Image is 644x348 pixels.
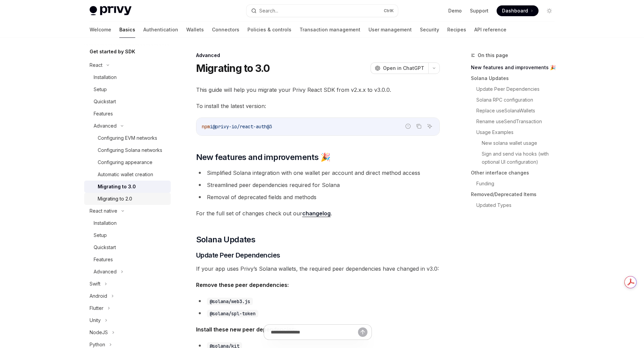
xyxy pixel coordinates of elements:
[210,124,213,130] span: i
[196,62,270,74] h1: Migrating to 3.0
[368,22,412,38] a: User management
[90,61,102,69] div: React
[471,189,560,200] a: Removed/Deprecated Items
[383,65,424,72] span: Open in ChatGPT
[94,122,117,130] div: Advanced
[84,108,171,120] a: Features
[84,168,171,181] a: Automatic wallet creation
[94,219,117,227] div: Installation
[302,210,331,217] a: changelog
[207,310,258,317] code: @solana/spl-token
[207,298,253,305] code: @solana/web3.js
[84,156,171,168] a: Configuring appearance
[478,51,508,59] span: On this page
[259,7,278,15] div: Search...
[447,22,466,38] a: Recipes
[476,84,560,95] a: Update Peer Dependencies
[98,146,162,154] div: Configuring Solana networks
[90,6,132,16] img: light logo
[98,170,153,179] div: Automatic wallet creation
[384,8,394,14] span: Ctrl K
[213,124,272,130] span: @privy-io/react-auth@3
[84,96,171,108] a: Quickstart
[84,253,171,266] a: Features
[84,217,171,229] a: Installation
[414,122,423,131] button: Copy the contents from the code block
[90,22,111,38] a: Welcome
[482,149,560,167] a: Sign and send via hooks (with optional UI configuration)
[90,280,100,288] div: Swift
[94,98,116,106] div: Quickstart
[196,168,440,178] li: Simplified Solana integration with one wallet per account and direct method access
[202,124,210,130] span: npm
[425,122,434,131] button: Ask AI
[404,122,412,131] button: Report incorrect code
[94,110,113,118] div: Features
[196,264,440,273] span: If your app uses Privy’s Solana wallets, the required peer dependencies have changed in v3.0:
[98,183,136,191] div: Migrating to 3.0
[196,282,289,288] strong: Remove these peer dependencies:
[94,231,107,239] div: Setup
[84,83,171,96] a: Setup
[90,328,108,337] div: NodeJS
[196,250,280,260] span: Update Peer Dependencies
[471,73,560,84] a: Solana Updates
[94,73,117,81] div: Installation
[246,5,398,17] button: Search...CtrlK
[196,101,440,111] span: To install the latest version:
[84,132,171,144] a: Configuring EVM networks
[94,256,113,264] div: Features
[497,5,539,16] a: Dashboard
[84,71,171,83] a: Installation
[247,22,291,38] a: Policies & controls
[84,229,171,241] a: Setup
[84,181,171,193] a: Migrating to 3.0
[90,48,135,56] h5: Get started by SDK
[196,180,440,190] li: Streamlined peer dependencies required for Solana
[98,158,152,166] div: Configuring appearance
[143,22,178,38] a: Authentication
[358,327,367,337] button: Send message
[476,95,560,105] a: Solana RPC configuration
[90,304,103,312] div: Flutter
[119,22,135,38] a: Basics
[186,22,204,38] a: Wallets
[476,200,560,211] a: Updated Types
[476,127,560,138] a: Usage Examples
[84,241,171,253] a: Quickstart
[482,138,560,149] a: New solana wallet usage
[196,152,330,163] span: New features and improvements 🎉
[476,178,560,189] a: Funding
[90,292,107,300] div: Android
[471,167,560,178] a: Other interface changes
[90,316,101,324] div: Unity
[98,195,132,203] div: Migrating to 2.0
[371,62,428,74] button: Open in ChatGPT
[196,234,256,245] span: Solana Updates
[476,105,560,116] a: Replace useSolanaWallets
[94,243,116,251] div: Quickstart
[196,85,440,95] span: This guide will help you migrate your Privy React SDK from v2.x.x to v3.0.0.
[94,85,107,93] div: Setup
[448,7,462,14] a: Demo
[90,207,117,215] div: React native
[420,22,439,38] a: Security
[471,62,560,73] a: New features and improvements 🎉
[476,116,560,127] a: Rename useSendTransaction
[300,22,360,38] a: Transaction management
[196,209,440,218] span: For the full set of changes check out our .
[196,52,440,59] div: Advanced
[470,7,488,14] a: Support
[212,22,239,38] a: Connectors
[94,268,117,276] div: Advanced
[196,192,440,202] li: Removal of deprecated fields and methods
[98,134,157,142] div: Configuring EVM networks
[84,193,171,205] a: Migrating to 2.0
[544,5,555,16] button: Toggle dark mode
[474,22,506,38] a: API reference
[84,144,171,156] a: Configuring Solana networks
[502,7,528,14] span: Dashboard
